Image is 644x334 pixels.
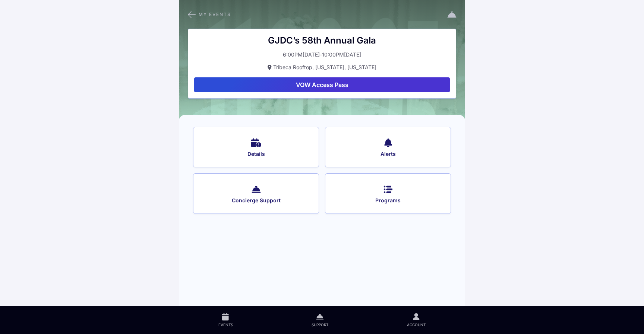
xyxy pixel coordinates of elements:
button: Tribeca Rooftop, [US_STATE], [US_STATE] [194,63,450,71]
span: Alerts [335,151,441,157]
span: Support [312,322,328,327]
div: 10:00PM[DATE] [322,51,361,59]
span: Events [218,322,233,327]
button: Programs [325,173,451,214]
span: Account [407,322,426,327]
a: Account [368,306,465,334]
button: 6:00PM[DATE]-10:00PM[DATE] [194,51,450,59]
button: VOW Access Pass [194,77,450,92]
button: Details [193,127,319,167]
span: Concierge Support [203,197,309,204]
span: Details [203,151,309,157]
a: Events [179,306,272,334]
a: Support [272,306,367,334]
button: Alerts [325,127,451,167]
span: Tribeca Rooftop, [US_STATE], [US_STATE] [273,64,376,70]
div: GJDC’s 58th Annual Gala [194,35,450,46]
button: Concierge Support [193,173,319,214]
span: Programs [335,197,441,204]
span: My Events [199,12,231,16]
div: 6:00PM[DATE] [283,51,320,59]
button: My Events [188,10,231,19]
